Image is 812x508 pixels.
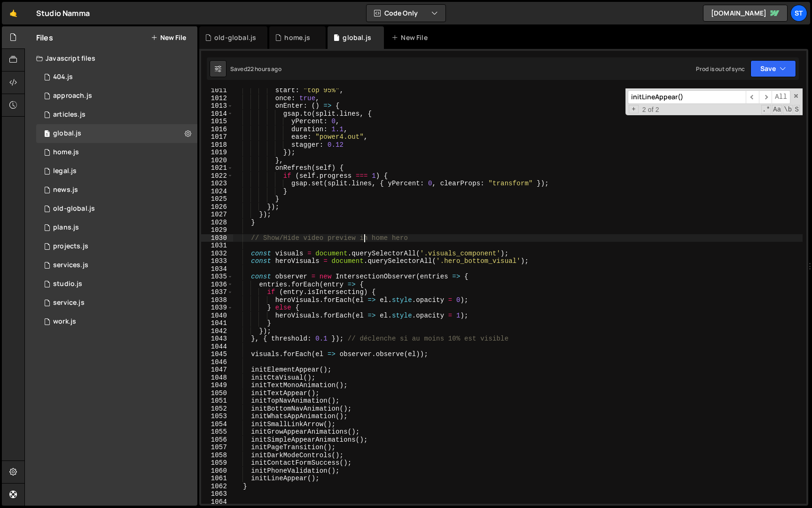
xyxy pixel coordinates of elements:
[53,167,77,175] div: legal.js
[44,131,50,138] span: 1
[247,65,281,73] div: 22 hours ago
[201,172,233,180] div: 1022
[201,133,233,141] div: 1017
[201,459,233,467] div: 1059
[201,219,233,227] div: 1028
[201,149,233,157] div: 1019
[53,148,79,157] div: home.js
[36,256,197,275] div: 16482/47490.js
[201,452,233,460] div: 1058
[201,490,233,498] div: 1063
[2,2,25,24] a: 🤙
[201,467,233,475] div: 1060
[201,126,233,134] div: 1016
[794,105,800,114] span: Search In Selection
[628,90,746,104] input: Search for
[53,111,86,119] div: articles.js
[53,92,92,100] div: approach.js
[201,397,233,405] div: 1051
[53,186,78,194] div: news.js
[201,273,233,281] div: 1035
[746,90,759,104] span: ​
[36,237,197,256] div: 16482/47501.js
[25,49,197,68] div: Javascript files
[201,234,233,242] div: 1030
[201,428,233,436] div: 1055
[36,105,197,124] div: 16482/47500.js
[36,124,197,143] div: 16482/44667.js
[201,195,233,203] div: 1025
[367,5,445,22] button: Code Only
[201,350,233,358] div: 1045
[53,223,79,232] div: plans.js
[201,281,233,289] div: 1036
[783,105,793,114] span: Whole Word Search
[53,129,81,138] div: global.js
[201,257,233,265] div: 1033
[703,5,788,22] a: [DOMAIN_NAME]
[53,299,85,307] div: service.js
[201,226,233,234] div: 1029
[201,483,233,491] div: 1062
[201,203,233,211] div: 1026
[53,317,76,326] div: work.js
[284,33,310,42] div: home.js
[201,288,233,296] div: 1037
[201,118,233,126] div: 1015
[201,250,233,258] div: 1032
[201,242,233,250] div: 1031
[201,335,233,343] div: 1043
[201,304,233,312] div: 1039
[201,374,233,382] div: 1048
[201,157,233,165] div: 1020
[201,405,233,413] div: 1052
[53,205,95,213] div: old-global.js
[201,188,233,196] div: 1024
[761,105,771,114] span: RegExp Search
[53,73,73,81] div: 404.js
[750,60,796,77] button: Save
[230,65,281,73] div: Saved
[36,162,197,181] div: 16482/47496.js
[36,275,197,294] div: 16482/47497.js
[201,389,233,397] div: 1050
[151,34,186,41] button: New File
[772,90,790,104] span: Alt-Enter
[36,181,197,199] div: 16482/47499.js
[201,102,233,110] div: 1013
[36,143,197,162] div: 16482/47488.js
[36,68,197,87] div: 16482/47502.js
[36,32,53,43] h2: Files
[201,265,233,273] div: 1034
[201,180,233,188] div: 1023
[696,65,745,73] div: Prod is out of sync
[201,110,233,118] div: 1014
[201,296,233,304] div: 1038
[53,242,88,251] div: projects.js
[201,436,233,444] div: 1056
[201,211,233,219] div: 1027
[201,343,233,351] div: 1044
[201,421,233,429] div: 1054
[759,90,772,104] span: ​
[391,33,431,42] div: New File
[201,381,233,389] div: 1049
[53,261,88,270] div: services.js
[36,218,197,237] div: 16482/47495.js
[790,5,807,22] a: St
[36,87,197,105] div: 16482/47498.js
[201,327,233,335] div: 1042
[214,33,256,42] div: old-global.js
[201,87,233,95] div: 1011
[639,106,663,114] span: 2 of 2
[53,280,82,288] div: studio.js
[343,33,371,42] div: global.js
[772,105,782,114] span: CaseSensitive Search
[201,358,233,366] div: 1046
[629,105,639,114] span: Toggle Replace mode
[201,475,233,483] div: 1061
[201,95,233,103] div: 1012
[36,199,197,218] div: 16482/47487.js
[201,312,233,320] div: 1040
